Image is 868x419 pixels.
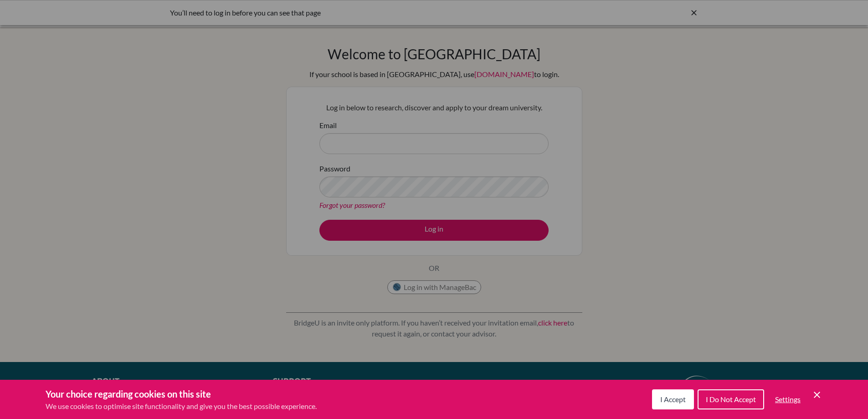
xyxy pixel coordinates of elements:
[775,395,801,403] span: Settings
[652,389,694,409] button: I Accept
[660,395,686,403] span: I Accept
[46,401,317,412] p: We use cookies to optimise site functionality and give you the best possible experience.
[768,390,808,409] button: Settings
[812,389,822,400] button: Save and close
[698,389,764,409] button: I Do Not Accept
[706,395,756,403] span: I Do Not Accept
[46,387,317,401] h3: Your choice regarding cookies on this site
